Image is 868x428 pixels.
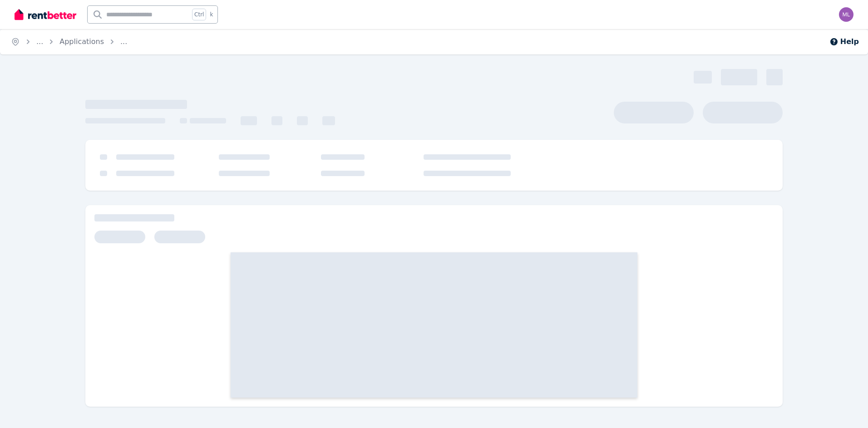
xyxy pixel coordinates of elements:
[15,8,76,21] img: RentBetter
[192,9,206,20] span: Ctrl
[839,7,853,22] img: Minh Lam
[59,37,104,46] a: Applications
[120,37,127,46] a: ...
[36,37,43,46] span: ...
[829,36,859,47] button: Help
[210,11,213,18] span: k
